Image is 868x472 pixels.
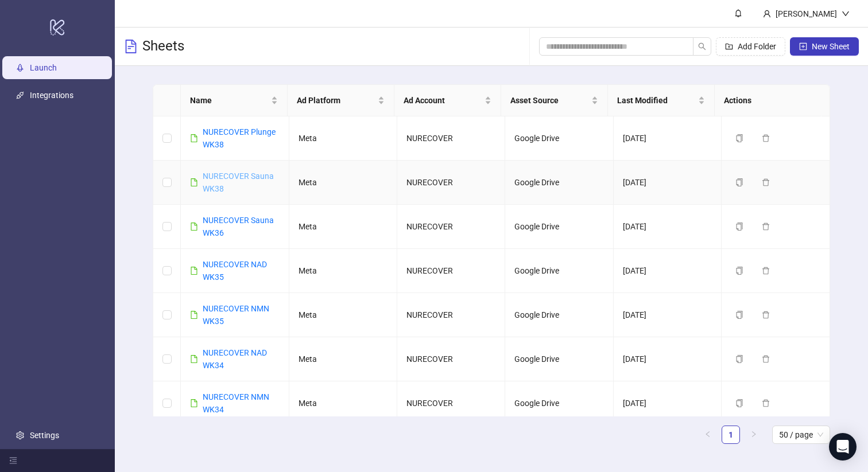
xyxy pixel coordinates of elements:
[203,392,269,414] a: NURECOVER NMN WK34
[614,205,722,249] td: [DATE]
[289,293,397,337] td: Meta
[750,431,757,438] span: right
[829,433,857,461] div: Open Intercom Messenger
[394,85,501,116] th: Ad Account
[735,399,743,407] span: copy
[763,10,771,18] span: user
[190,178,198,186] span: file
[738,42,776,51] span: Add Folder
[745,426,763,444] button: right
[617,94,696,107] span: Last Modified
[505,116,613,161] td: Google Drive
[771,7,842,20] div: [PERSON_NAME]
[762,134,770,142] span: delete
[30,63,57,72] a: Launch
[722,426,740,444] li: 1
[735,134,743,142] span: copy
[715,85,821,116] th: Actions
[190,134,198,142] span: file
[203,304,269,326] a: NURECOVER NMN WK35
[397,381,505,426] td: NURECOVER
[203,260,267,282] a: NURECOVER NAD WK35
[614,116,722,161] td: [DATE]
[735,267,743,275] span: copy
[289,205,397,249] td: Meta
[501,85,608,116] th: Asset Source
[735,223,743,231] span: copy
[505,205,613,249] td: Google Drive
[190,355,198,363] span: file
[762,267,770,275] span: delete
[30,91,73,100] a: Integrations
[735,355,743,363] span: copy
[510,94,589,107] span: Asset Source
[799,42,807,50] span: plus-square
[842,10,850,18] span: down
[289,337,397,381] td: Meta
[762,399,770,407] span: delete
[190,311,198,319] span: file
[614,337,722,381] td: [DATE]
[698,42,706,50] span: search
[297,94,375,107] span: Ad Platform
[404,94,482,107] span: Ad Account
[181,85,288,116] th: Name
[203,171,274,193] a: NURECOVER Sauna WK38
[614,293,722,337] td: [DATE]
[289,249,397,293] td: Meta
[30,431,59,440] a: Settings
[762,311,770,319] span: delete
[397,337,505,381] td: NURECOVER
[812,42,850,51] span: New Sheet
[699,426,717,444] button: left
[289,161,397,205] td: Meta
[790,37,859,56] button: New Sheet
[614,161,722,205] td: [DATE]
[505,293,613,337] td: Google Drive
[614,381,722,426] td: [DATE]
[762,223,770,231] span: delete
[699,426,717,444] li: Previous Page
[704,431,711,438] span: left
[142,37,184,56] h3: Sheets
[289,381,397,426] td: Meta
[397,205,505,249] td: NURECOVER
[397,116,505,161] td: NURECOVER
[722,426,739,443] a: 1
[779,426,823,443] span: 50 / page
[762,355,770,363] span: delete
[772,426,830,444] div: Page Size
[505,161,613,205] td: Google Drive
[397,293,505,337] td: NURECOVER
[734,9,742,17] span: bell
[190,223,198,231] span: file
[762,178,770,186] span: delete
[124,40,138,53] span: file-text
[725,42,733,50] span: folder-add
[288,85,394,116] th: Ad Platform
[9,457,17,465] span: menu-fold
[505,381,613,426] td: Google Drive
[735,178,743,186] span: copy
[190,267,198,275] span: file
[505,249,613,293] td: Google Drive
[203,127,276,149] a: NURECOVER Plunge WK38
[190,94,269,107] span: Name
[203,348,267,370] a: NURECOVER NAD WK34
[745,426,763,444] li: Next Page
[614,249,722,293] td: [DATE]
[505,337,613,381] td: Google Drive
[203,216,274,237] a: NURECOVER Sauna WK36
[397,249,505,293] td: NURECOVER
[397,161,505,205] td: NURECOVER
[289,116,397,161] td: Meta
[190,399,198,407] span: file
[735,311,743,319] span: copy
[716,37,785,56] button: Add Folder
[608,85,715,116] th: Last Modified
